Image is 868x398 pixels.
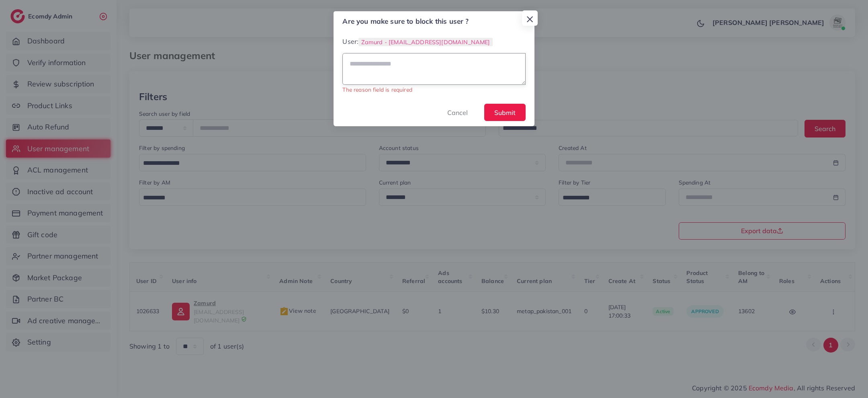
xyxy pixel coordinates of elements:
code: Zamurd - [EMAIL_ADDRESS][DOMAIN_NAME] [358,38,493,46]
button: Cancel [437,104,478,121]
span: Submit [494,109,516,117]
p: User: [342,37,525,47]
button: Close [522,10,538,26]
button: Submit [484,104,526,121]
h5: Are you make sure to block this user ? [342,16,469,27]
small: The reason field is required [342,86,412,93]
